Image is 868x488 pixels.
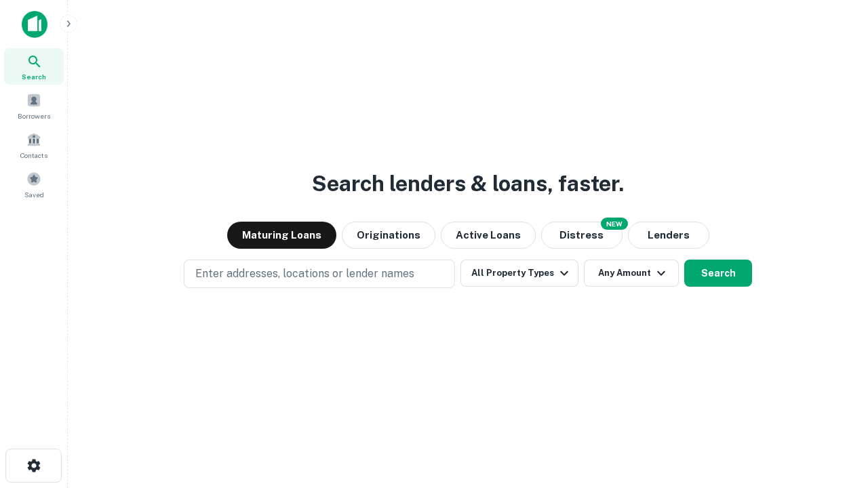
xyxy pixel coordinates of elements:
[195,266,414,282] p: Enter addresses, locations or lender names
[4,87,64,124] a: Borrowers
[541,222,623,249] button: Search distressed loans with lien and other non-mortgage details.
[441,222,536,249] button: Active Loans
[22,71,46,82] span: Search
[460,260,578,287] button: All Property Types
[800,380,868,445] iframe: Chat Widget
[24,189,44,200] span: Saved
[4,166,64,203] a: Saved
[227,222,336,249] button: Maturing Loans
[20,150,47,161] span: Contacts
[4,127,64,163] a: Contacts
[4,48,64,85] a: Search
[18,110,50,121] span: Borrowers
[312,167,624,200] h3: Search lenders & loans, faster.
[601,218,628,230] div: NEW
[628,222,709,249] button: Lenders
[342,222,435,249] button: Originations
[584,260,679,287] button: Any Amount
[22,11,47,38] img: capitalize-icon.png
[684,260,752,287] button: Search
[184,260,455,288] button: Enter addresses, locations or lender names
